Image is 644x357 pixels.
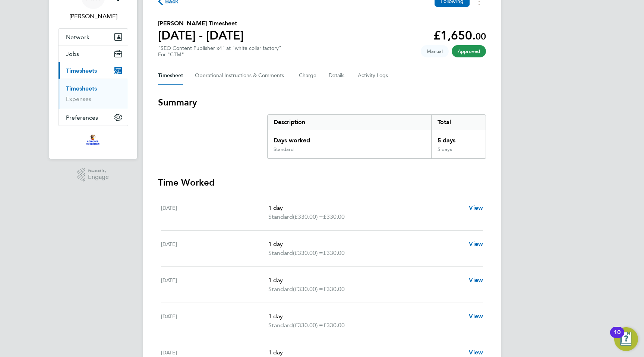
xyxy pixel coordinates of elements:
span: (£330.00) = [293,249,323,256]
button: Charge [299,67,317,85]
div: For "CTM" [158,51,281,58]
button: Details [329,67,346,85]
div: Timesheets [59,79,128,109]
span: £330.00 [323,249,345,256]
h1: [DATE] - [DATE] [158,28,244,43]
span: Jobs [66,50,79,57]
p: 1 day [268,312,463,321]
h2: [PERSON_NAME] Timesheet [158,19,244,28]
button: Network [59,29,128,45]
span: This timesheet was manually created. [421,45,449,57]
a: View [469,203,483,212]
button: Operational Instructions & Comments [195,67,287,85]
div: [DATE] [161,276,268,294]
span: Engage [88,174,109,180]
a: View [469,348,483,357]
div: Standard [274,146,294,152]
div: Total [431,115,486,130]
a: View [469,312,483,321]
img: bglgroup-logo-retina.png [86,133,100,145]
span: Powered by [88,168,109,174]
span: £330.00 [323,213,345,220]
div: [DATE] [161,240,268,258]
app-decimal: £1,650. [433,28,486,42]
h3: Time Worked [158,177,486,189]
span: View [469,240,483,247]
span: Network [66,34,89,41]
span: View [469,349,483,356]
span: Standard [268,212,293,221]
span: View [469,313,483,320]
div: Summary [267,114,486,159]
button: Activity Logs [358,67,389,85]
span: 00 [476,31,486,42]
span: (£330.00) = [293,322,323,329]
a: View [469,276,483,285]
span: Preferences [66,114,98,121]
div: [DATE] [161,312,268,330]
div: 10 [614,332,621,342]
span: View [469,204,483,211]
span: £330.00 [323,285,345,293]
button: Open Resource Center, 10 new notifications [614,327,638,351]
button: Timesheet [158,67,183,85]
span: Timesheets [66,67,97,74]
button: Timesheets [59,62,128,79]
p: 1 day [268,203,463,212]
div: "SEO Content Publisher x4" at "white collar factory" [158,45,281,58]
p: 1 day [268,276,463,285]
div: 5 days [431,146,486,158]
span: Standard [268,285,293,294]
h3: Summary [158,97,486,108]
div: 5 days [431,130,486,146]
div: Days worked [268,130,431,146]
span: This timesheet has been approved. [452,45,486,57]
p: 1 day [268,240,463,249]
a: View [469,240,483,249]
button: Jobs [59,45,128,62]
div: [DATE] [161,203,268,221]
span: £330.00 [323,322,345,329]
span: (£330.00) = [293,213,323,220]
a: Expenses [66,95,91,102]
span: Amy McDonnell [58,12,128,21]
div: Description [268,115,431,130]
a: Go to home page [58,133,128,145]
span: (£330.00) = [293,285,323,293]
p: 1 day [268,348,463,357]
a: Powered byEngage [78,168,109,182]
span: Standard [268,249,293,258]
button: Preferences [59,109,128,126]
span: Standard [268,321,293,330]
span: View [469,277,483,284]
a: Timesheets [66,85,97,92]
